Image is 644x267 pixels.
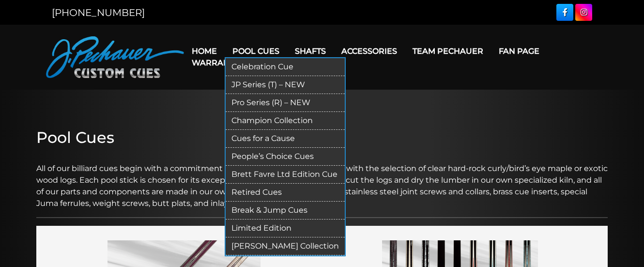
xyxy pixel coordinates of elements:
[226,112,345,130] a: Champion Collection
[226,237,345,255] a: [PERSON_NAME] Collection
[334,39,405,63] a: Accessories
[246,50,283,75] a: Cart
[226,58,345,76] a: Celebration Cue
[184,39,225,63] a: Home
[491,39,547,63] a: Fan Page
[226,76,345,94] a: JP Series (T) – NEW
[226,202,345,220] a: Break & Jump Cues
[225,39,287,63] a: Pool Cues
[52,7,145,18] a: [PHONE_NUMBER]
[226,148,345,166] a: People’s Choice Cues
[226,94,345,112] a: Pro Series (R) – NEW
[226,166,345,184] a: Brett Favre Ltd Edition Cue
[184,50,246,75] a: Warranty
[46,36,184,78] img: Pechauer Custom Cues
[36,128,608,147] h2: Pool Cues
[405,39,491,63] a: Team Pechauer
[226,220,345,237] a: Limited Edition
[36,151,608,209] p: All of our billiard cues begin with a commitment to total quality control, starting with the sele...
[226,184,345,202] a: Retired Cues
[226,130,345,148] a: Cues for a Cause
[287,39,334,63] a: Shafts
